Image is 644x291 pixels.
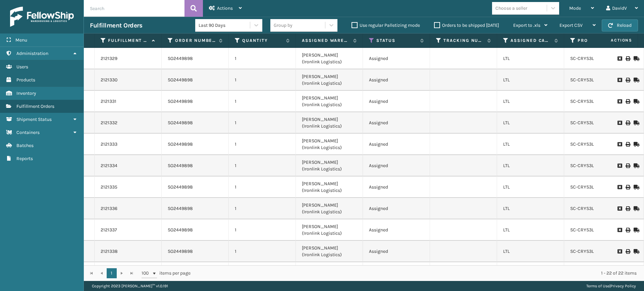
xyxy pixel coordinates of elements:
td: [PERSON_NAME] (Ironlink Logistics) [296,155,363,176]
i: Request to Be Cancelled [618,78,622,82]
td: 1 [229,176,296,198]
a: 2121329 [101,55,117,62]
i: Request to Be Cancelled [618,121,622,125]
td: SO2449898 [162,69,229,91]
span: Actions [217,5,233,11]
td: SO2449898 [162,262,229,284]
label: Status [376,38,417,44]
a: SC-CRYS3LU2001 [570,141,607,147]
td: 1 [229,155,296,176]
td: SO2449898 [162,219,229,241]
td: [PERSON_NAME] (Ironlink Logistics) [296,69,363,91]
td: [PERSON_NAME] (Ironlink Logistics) [296,241,363,262]
div: Choose a seller [495,5,527,12]
td: LTL [497,155,564,176]
span: Menu [15,37,27,43]
span: Inventory [16,90,36,96]
div: Group by [274,22,292,29]
i: Request to Be Cancelled [618,163,622,168]
span: items per page [142,268,191,278]
i: Request to Be Cancelled [618,56,622,61]
td: LTL [497,48,564,69]
td: SO2449898 [162,241,229,262]
label: Product SKU [578,38,618,44]
label: Order Number [175,38,216,44]
span: Fulfillment Orders [16,103,54,109]
a: Terms of Use [586,284,609,288]
td: 1 [229,219,296,241]
a: SC-CRYS3LU2001 [570,98,607,104]
i: Print BOL [626,163,630,168]
i: Request to Be Cancelled [618,249,622,254]
td: [PERSON_NAME] (Ironlink Logistics) [296,91,363,112]
span: Products [16,77,35,83]
a: 1 [107,268,117,278]
td: LTL [497,198,564,219]
a: 2121332 [101,120,117,126]
i: Mark as Shipped [634,121,638,125]
a: 2121338 [101,248,118,255]
a: 2121336 [101,205,117,212]
span: Export CSV [559,22,583,28]
td: 1 [229,262,296,284]
td: LTL [497,176,564,198]
a: 2121337 [101,227,117,233]
a: SC-CRYS3LU2001 [570,120,607,126]
div: | [586,281,636,291]
label: Fulfillment Order Id [108,38,149,44]
td: [PERSON_NAME] (Ironlink Logistics) [296,198,363,219]
i: Print BOL [626,249,630,254]
a: SC-CRYS3LU2001 [570,206,607,211]
td: SO2449898 [162,155,229,176]
td: 1 [229,91,296,112]
i: Mark as Shipped [634,185,638,190]
a: 2121333 [101,141,117,148]
i: Mark as Shipped [634,56,638,61]
a: 2121334 [101,162,117,169]
span: Batches [16,143,34,148]
label: Quantity [242,38,283,44]
button: Reload [602,19,638,31]
a: 2121335 [101,184,117,191]
td: [PERSON_NAME] (Ironlink Logistics) [296,176,363,198]
span: Administration [16,51,48,56]
i: Mark as Shipped [634,142,638,147]
span: Actions [590,35,636,46]
span: Export to .xls [513,22,540,28]
td: LTL [497,69,564,91]
i: Print BOL [626,185,630,190]
i: Print BOL [626,142,630,147]
td: Assigned [363,112,430,134]
td: Assigned [363,91,430,112]
td: Assigned [363,48,430,69]
span: Containers [16,130,40,135]
td: Assigned [363,219,430,241]
span: Reports [16,156,33,161]
td: LTL [497,91,564,112]
h3: Fulfillment Orders [90,21,142,29]
td: Assigned [363,69,430,91]
span: Shipment Status [16,117,52,122]
td: [PERSON_NAME] (Ironlink Logistics) [296,219,363,241]
td: LTL [497,241,564,262]
td: [PERSON_NAME] (Ironlink Logistics) [296,48,363,69]
i: Print BOL [626,206,630,211]
a: SC-CRYS3LU2001 [570,163,607,168]
td: 1 [229,241,296,262]
i: Mark as Shipped [634,228,638,232]
i: Mark as Shipped [634,163,638,168]
label: Tracking Number [443,38,484,44]
td: LTL [497,262,564,284]
td: SO2449898 [162,134,229,155]
td: [PERSON_NAME] (Ironlink Logistics) [296,262,363,284]
td: 1 [229,48,296,69]
label: Orders to be shipped [DATE] [434,22,499,28]
td: [PERSON_NAME] (Ironlink Logistics) [296,112,363,134]
td: 1 [229,134,296,155]
i: Request to Be Cancelled [618,142,622,147]
i: Print BOL [626,99,630,104]
i: Print BOL [626,78,630,82]
a: SC-CRYS3LU2001 [570,77,607,83]
i: Print BOL [626,228,630,232]
i: Mark as Shipped [634,249,638,254]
